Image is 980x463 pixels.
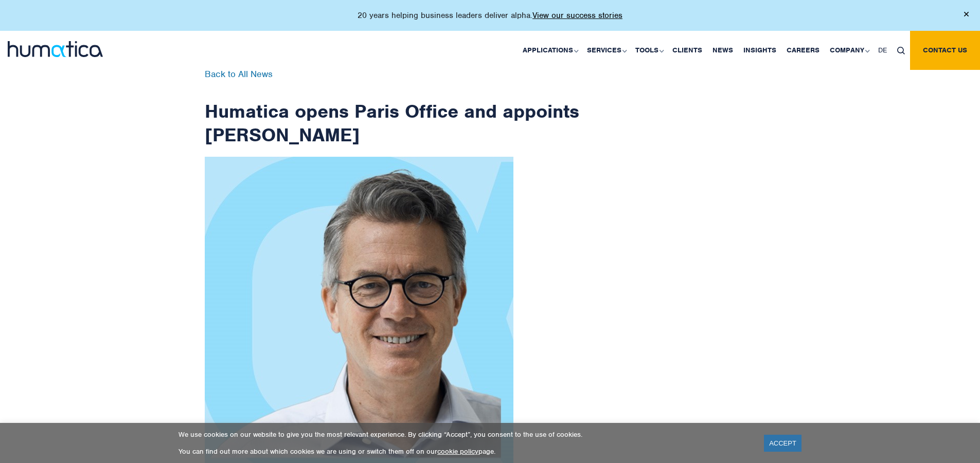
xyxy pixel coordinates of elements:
a: Clients [667,31,707,70]
a: DE [873,31,892,70]
a: Applications [518,31,582,70]
p: We use cookies on our website to give you the most relevant experience. By clicking “Accept”, you... [179,430,751,439]
img: logo [8,41,103,57]
a: ACCEPT [764,435,801,452]
a: Contact us [910,31,980,70]
a: cookie policy [437,447,478,456]
a: Services [582,31,630,70]
span: DE [878,46,887,54]
a: News [707,31,738,70]
a: Back to All News [205,68,273,80]
a: Company [825,31,873,70]
img: search_icon [897,47,905,54]
p: You can find out more about which cookies we are using or switch them off on our page. [179,447,751,456]
a: View our success stories [532,10,622,21]
a: Tools [630,31,667,70]
a: Insights [738,31,781,70]
h1: Humatica opens Paris Office and appoints [PERSON_NAME] [205,70,580,146]
p: 20 years helping business leaders deliver alpha. [358,10,622,21]
a: Careers [781,31,825,70]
